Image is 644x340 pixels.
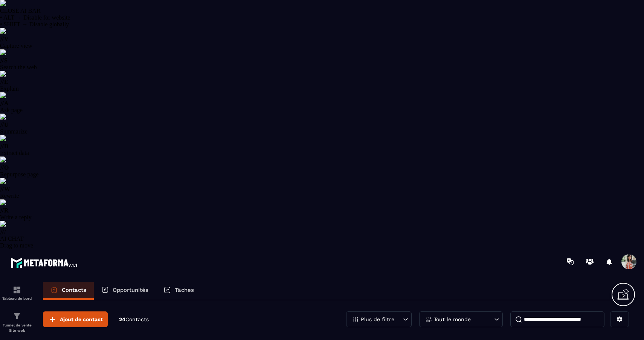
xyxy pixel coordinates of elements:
[43,282,94,300] a: Contacts
[434,317,471,322] p: Tout le monde
[2,296,32,301] p: Tableau de bord
[119,316,149,323] p: 24
[60,316,103,323] span: Ajout de contact
[175,287,194,293] p: Tâches
[12,312,21,321] img: formation
[113,287,148,293] p: Opportunités
[2,280,32,306] a: formationformationTableau de bord
[43,311,108,327] button: Ajout de contact
[2,323,32,333] p: Tunnel de vente Site web
[125,316,149,322] span: Contacts
[156,282,201,300] a: Tâches
[361,317,394,322] p: Plus de filtre
[12,285,21,294] img: formation
[11,256,78,269] img: logo
[62,287,86,293] p: Contacts
[2,306,32,339] a: formationformationTunnel de vente Site web
[94,282,156,300] a: Opportunités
